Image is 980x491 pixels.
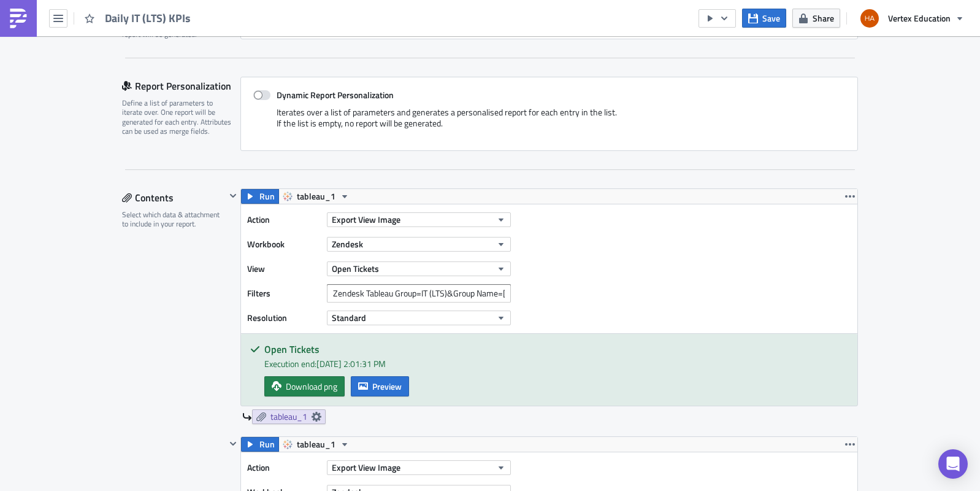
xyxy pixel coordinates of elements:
span: tableau_1 [297,189,335,204]
h5: Open Tickets [264,344,848,354]
label: Resolution [247,309,321,327]
button: Run [241,437,279,452]
span: Preview [372,380,402,393]
button: Open Tickets [327,261,511,276]
span: Share [813,12,834,25]
label: Workbook [247,235,321,253]
button: Export View Image [327,212,511,227]
span: Vertex Education [888,12,951,25]
button: Save [742,9,786,28]
div: Define a list of parameters to iterate over. One report will be generated for each entry. Attribu... [122,98,232,136]
div: Iterates over a list of parameters and generates a personalised report for each entry in the list... [253,107,845,138]
a: tableau_1 [252,409,326,424]
div: Report Personalization [122,77,240,95]
div: Open Intercom Messenger [938,449,968,479]
span: Run [259,437,275,452]
strong: Dynamic Report Personalization [277,88,394,101]
button: Export View Image [327,460,511,475]
span: Daily IT (LTS) KPIs [105,11,192,25]
label: Action [247,458,321,477]
button: Hide content [226,188,240,203]
div: Optionally, perform a condition check before generating and sending a report. Only if true, the r... [122,1,232,39]
img: Avatar [859,8,880,29]
span: Standard [332,311,366,324]
button: Share [792,9,840,28]
button: tableau_1 [278,437,354,452]
span: Export View Image [332,461,400,474]
span: Download png [286,380,337,393]
button: Preview [351,376,409,396]
button: Zendesk [327,237,511,252]
span: tableau_1 [270,411,307,422]
a: Download png [264,376,345,396]
div: Select which data & attachment to include in your report. [122,210,226,229]
span: Zendesk [332,238,363,250]
button: Standard [327,311,511,325]
button: tableau_1 [278,189,354,204]
label: View [247,260,321,278]
body: Rich Text Area. Press ALT-0 for help. [5,5,586,15]
input: Filter1=Value1&... [327,284,511,303]
span: Run [259,189,275,204]
label: Filters [247,284,321,303]
button: Run [241,189,279,204]
button: Vertex Education [853,5,971,32]
span: Save [762,12,780,25]
span: tableau_1 [297,437,335,452]
span: Export View Image [332,213,400,226]
div: Execution end: [DATE] 2:01:31 PM [264,357,848,370]
label: Action [247,211,321,229]
span: Open Tickets [332,262,379,275]
div: Contents [122,188,226,207]
button: Hide content [226,436,240,451]
img: PushMetrics [9,9,28,28]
